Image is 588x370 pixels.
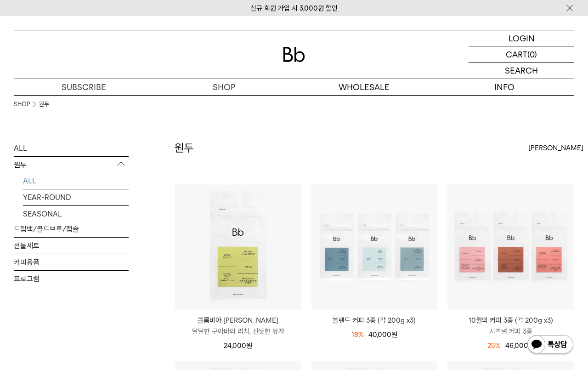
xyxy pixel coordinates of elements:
[175,315,301,337] a: 콜롬비아 [PERSON_NAME] 달달한 구아바와 리치, 산뜻한 유자
[528,142,583,154] span: [PERSON_NAME]
[505,342,534,350] span: 46,000
[14,140,129,156] a: ALL
[23,189,129,205] a: YEAR-ROUND
[14,157,129,173] p: 원두
[14,100,30,109] a: SHOP
[469,30,574,46] a: LOGIN
[311,315,438,326] a: 블렌드 커피 3종 (각 200g x3)
[246,342,252,350] span: 원
[526,334,574,356] img: 카카오톡 채널 1:1 채팅 버튼
[368,330,397,339] span: 40,000
[311,184,438,311] img: 블렌드 커피 3종 (각 200g x3)
[175,140,194,156] h2: 원두
[505,63,538,79] p: SEARCH
[294,79,434,95] p: WHOLESALE
[391,330,397,339] span: 원
[487,340,501,351] div: 25%
[23,206,129,222] a: SEASONAL
[14,79,154,95] a: SUBSCRIBE
[447,184,574,311] img: 10월의 커피 3종 (각 200g x3)
[14,254,129,270] a: 커피용품
[506,46,527,62] p: CART
[224,342,252,350] span: 24,000
[175,326,301,337] p: 달달한 구아바와 리치, 산뜻한 유자
[175,184,301,311] img: 콜롬비아 파티오 보니토
[23,173,129,189] a: ALL
[175,315,301,326] p: 콜롬비아 [PERSON_NAME]
[447,326,574,337] p: 시즈널 커피 3종
[447,315,574,337] a: 10월의 커피 3종 (각 200g x3) 시즈널 커피 3종
[527,46,537,62] p: (0)
[14,271,129,287] a: 프로그램
[351,329,364,340] div: 18%
[509,30,535,46] p: LOGIN
[447,315,574,326] p: 10월의 커피 3종 (각 200g x3)
[14,221,129,237] a: 드립백/콜드브루/캡슐
[154,79,294,95] a: SHOP
[434,79,574,95] p: INFO
[469,46,574,63] a: CART (0)
[39,100,49,109] a: 원두
[250,4,338,12] a: 신규 회원 가입 시 3,000원 할인
[283,47,305,62] img: 로고
[14,238,129,254] a: 선물세트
